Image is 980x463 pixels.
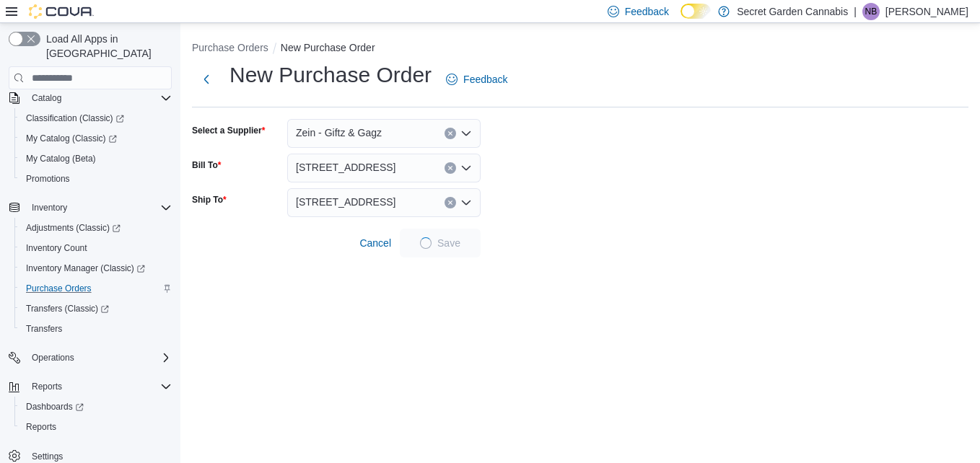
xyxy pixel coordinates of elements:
nav: An example of EuiBreadcrumbs [192,40,968,58]
span: Classification (Classic) [26,113,124,124]
button: Inventory Count [14,238,178,258]
span: Inventory Count [20,239,172,257]
a: Feedback [440,65,513,94]
span: Promotions [20,170,172,188]
a: Inventory Manager (Classic) [20,260,151,277]
span: Reports [26,378,172,395]
a: Classification (Classic) [14,108,178,128]
span: Catalog [26,89,172,107]
a: Inventory Count [20,239,93,257]
span: Classification (Classic) [20,110,172,127]
span: Inventory [32,202,67,213]
span: [STREET_ADDRESS] [296,193,395,211]
span: Transfers [20,320,172,338]
a: My Catalog (Classic) [14,128,178,149]
span: Feedback [463,72,507,87]
button: Operations [3,348,178,368]
span: Promotions [26,173,70,185]
button: LoadingSave [400,229,481,257]
span: Cancel [359,236,391,250]
span: Dashboards [20,398,172,415]
img: Cova [29,4,94,19]
span: Inventory Manager (Classic) [26,263,145,274]
button: Clear input [445,197,456,208]
span: Save [437,236,460,250]
button: Operations [26,349,80,366]
span: My Catalog (Beta) [20,150,172,167]
button: Transfers [14,319,178,339]
a: Transfers (Classic) [14,299,178,319]
p: Secret Garden Cannabis [737,3,848,20]
a: Dashboards [14,397,178,417]
p: [PERSON_NAME] [885,3,968,20]
a: Adjustments (Classic) [14,218,178,238]
a: Transfers [20,320,68,338]
button: Promotions [14,169,178,189]
button: Catalog [26,89,67,107]
span: Catalog [32,92,61,104]
button: Catalog [3,88,178,108]
span: Feedback [625,4,669,19]
span: Reports [20,418,172,436]
a: Transfers (Classic) [20,300,115,317]
span: NB [865,3,878,20]
span: Zein - Giftz & Gagz [296,124,382,141]
button: Reports [14,417,178,437]
span: Inventory Manager (Classic) [20,260,172,277]
p: | [854,3,857,20]
button: Open list of options [460,128,472,139]
a: Reports [20,418,62,436]
h1: New Purchase Order [229,61,432,89]
a: Inventory Manager (Classic) [14,258,178,278]
span: Adjustments (Classic) [20,219,172,237]
span: Purchase Orders [20,280,172,297]
button: New Purchase Order [281,42,375,53]
a: My Catalog (Beta) [20,150,102,167]
button: Next [192,65,221,94]
a: Purchase Orders [20,280,97,297]
button: Open list of options [460,162,472,174]
span: Operations [26,349,172,366]
span: Inventory [26,199,172,216]
span: Transfers (Classic) [26,303,109,314]
span: Inventory Count [26,242,87,254]
button: Purchase Orders [14,278,178,299]
span: Operations [32,352,74,363]
label: Bill To [192,159,221,171]
button: Purchase Orders [192,42,268,53]
button: Open list of options [460,197,472,208]
div: Nick Brodmann [862,3,880,20]
span: Transfers [26,323,62,335]
span: My Catalog (Beta) [26,153,96,164]
button: Cancel [354,229,397,257]
span: Purchase Orders [26,283,92,294]
button: Clear input [445,162,456,174]
button: Clear input [445,128,456,139]
a: Classification (Classic) [20,110,130,127]
button: My Catalog (Beta) [14,149,178,169]
input: Dark Mode [681,4,711,19]
a: My Catalog (Classic) [20,130,123,147]
button: Inventory [26,199,73,216]
span: Dashboards [26,401,84,413]
a: Dashboards [20,398,89,415]
a: Promotions [20,170,76,188]
span: Settings [32,451,63,462]
span: Adjustments (Classic) [26,222,121,234]
span: My Catalog (Classic) [26,133,117,144]
span: Load All Apps in [GEOGRAPHIC_DATA] [40,32,172,61]
button: Reports [26,378,68,395]
button: Reports [3,376,178,397]
label: Ship To [192,194,227,206]
a: Adjustments (Classic) [20,219,126,237]
span: Loading [419,236,433,250]
span: My Catalog (Classic) [20,130,172,147]
span: Reports [26,421,56,433]
span: Transfers (Classic) [20,300,172,317]
span: Reports [32,381,62,392]
span: [STREET_ADDRESS] [296,159,395,176]
button: Inventory [3,198,178,218]
label: Select a Supplier [192,125,265,136]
